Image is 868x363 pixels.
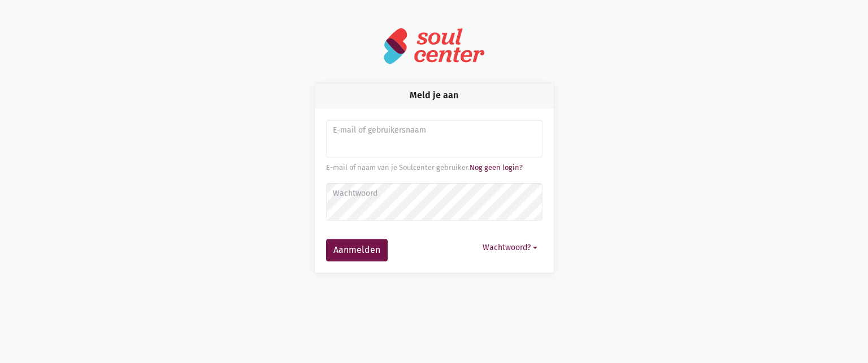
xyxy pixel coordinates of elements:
[470,163,523,172] a: Nog geen login?
[478,239,542,256] button: Wachtwoord?
[326,239,388,261] button: Aanmelden
[315,84,554,108] div: Meld je aan
[333,187,535,200] label: Wachtwoord
[383,27,485,65] img: logo-soulcenter-full.svg
[326,162,542,173] div: E-mail of naam van je Soulcenter gebruiker.
[326,120,542,261] form: Aanmelden
[333,124,535,137] label: E-mail of gebruikersnaam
